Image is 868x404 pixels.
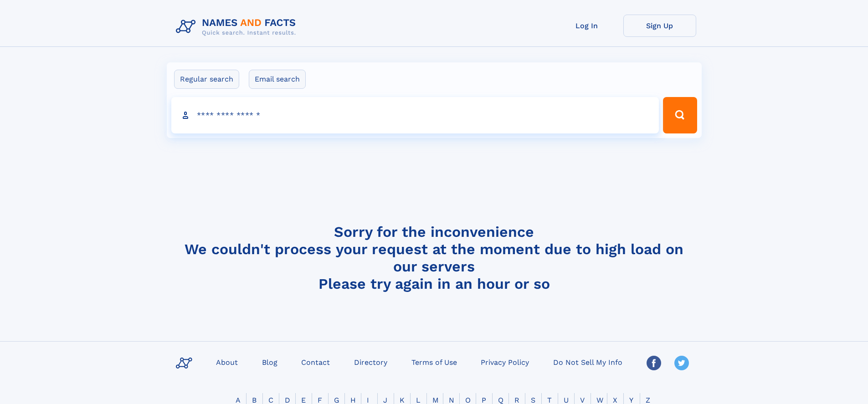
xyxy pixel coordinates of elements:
a: Directory [350,355,391,368]
label: Email search [249,70,306,89]
a: About [212,355,241,368]
a: Terms of Use [408,355,461,368]
input: search input [171,97,659,133]
label: Regular search [174,70,239,89]
a: Contact [298,355,334,368]
a: Do Not Sell My Info [550,355,626,368]
button: Search Button [663,97,697,133]
img: Twitter [674,356,689,370]
a: Blog [258,355,281,368]
img: Logo Names and Facts [172,15,303,39]
h4: Sorry for the inconvenience We couldn't process your request at the moment due to high load on ou... [172,223,696,292]
a: Privacy Policy [477,355,533,368]
a: Sign Up [623,15,696,37]
img: Facebook [647,356,661,370]
a: Log In [550,15,623,37]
